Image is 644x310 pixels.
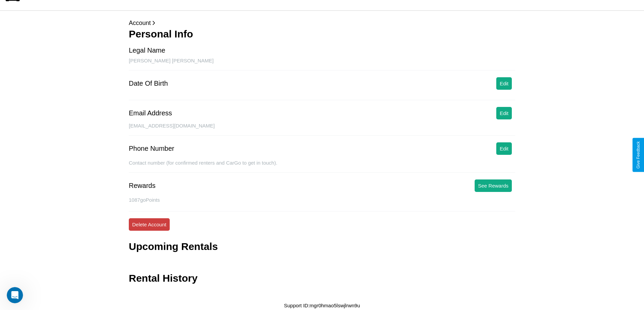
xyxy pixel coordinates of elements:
[129,80,168,87] div: Date Of Birth
[496,142,512,155] button: Edit
[129,195,515,204] p: 1087 goPoints
[129,18,515,28] p: Account
[129,273,197,284] h3: Rental History
[475,179,512,192] button: See Rewards
[129,58,515,71] div: [PERSON_NAME] [PERSON_NAME]
[129,182,156,190] div: Rewards
[636,141,641,169] div: Give Feedback
[496,77,512,90] button: Edit
[129,218,170,231] button: Delete Account
[284,301,360,310] p: Support ID: mgr0hmao5lswjlrwn9u
[129,109,172,117] div: Email Address
[129,160,515,173] div: Contact number (for confirmed renters and CarGo to get in touch).
[129,28,515,40] h3: Personal Info
[129,47,165,54] div: Legal Name
[496,107,512,119] button: Edit
[7,287,23,303] iframe: Intercom live chat
[129,145,174,152] div: Phone Number
[129,241,218,252] h3: Upcoming Rentals
[129,123,515,136] div: [EMAIL_ADDRESS][DOMAIN_NAME]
